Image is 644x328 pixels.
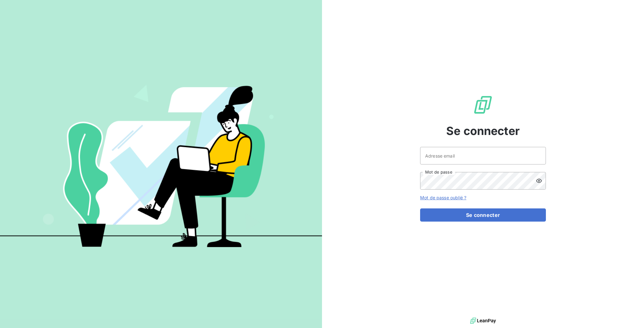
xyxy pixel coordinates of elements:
[446,122,520,139] span: Se connecter
[470,316,496,325] img: logo
[420,208,546,222] button: Se connecter
[420,195,466,200] a: Mot de passe oublié ?
[473,95,493,115] img: Logo LeanPay
[420,147,546,164] input: placeholder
